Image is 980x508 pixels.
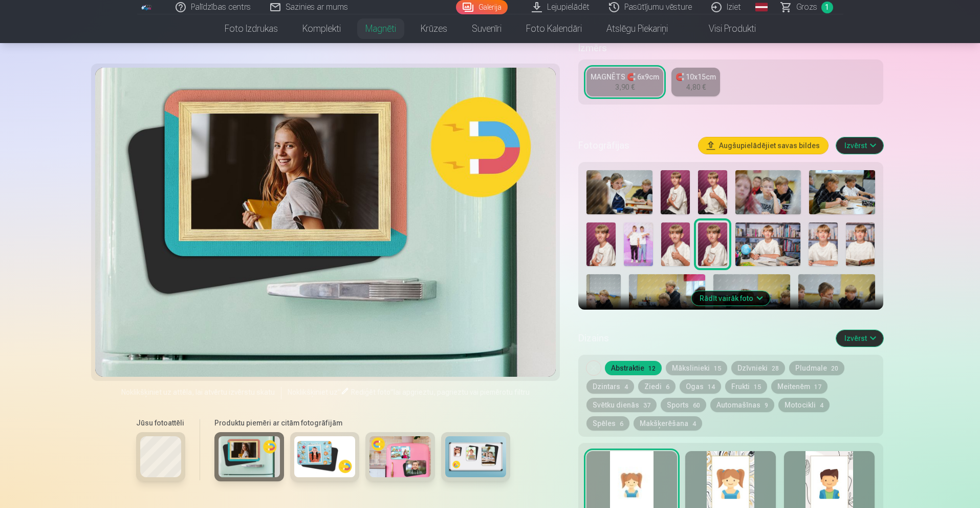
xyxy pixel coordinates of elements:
button: Spēles6 [586,416,629,431]
a: Atslēgu piekariņi [594,14,680,43]
a: Suvenīri [460,14,514,43]
button: Augšupielādējiet savas bildes [699,137,828,154]
span: 28 [772,365,779,372]
div: MAGNĒTS 🧲 6x9cm [591,72,659,82]
span: 4 [624,383,628,391]
h6: Produktu piemēri ar citām fotogrāfijām [210,418,514,428]
span: 12 [648,365,656,372]
h5: Dizains [578,331,827,346]
a: Foto izdrukas [212,14,290,43]
button: Automašīnas9 [710,398,774,412]
span: Noklikšķiniet uz [288,388,338,396]
button: Dzintars4 [586,379,634,394]
span: 4 [820,402,823,409]
h5: Fotogrāfijas [578,138,690,153]
span: 6 [620,420,623,428]
span: Grozs [796,1,817,13]
span: " [338,388,341,396]
button: Pludmale20 [789,361,844,375]
span: lai apgrieztu, pagrieztu vai piemērotu filtru [394,388,530,396]
button: Izvērst [836,330,883,347]
a: Magnēti [353,14,408,43]
span: 1 [821,2,833,13]
span: 15 [754,383,761,391]
h5: Izmērs [578,41,883,55]
span: Rediģēt foto [351,388,390,396]
div: 🧲 10x15cm [676,72,716,82]
a: Visi produkti [680,14,768,43]
span: 9 [765,402,768,409]
a: Komplekti [290,14,353,43]
a: MAGNĒTS 🧲 6x9cm3,90 € [586,68,663,96]
div: 4,80 € [686,82,706,92]
button: Motocikli4 [778,398,830,412]
span: 37 [643,402,650,409]
button: Dzīvnieki28 [731,361,785,375]
span: 15 [714,365,721,372]
button: Abstraktie12 [605,361,662,375]
button: Frukti15 [725,379,767,394]
span: 14 [708,383,715,391]
span: " [390,388,394,396]
button: Meitenēm17 [771,379,827,394]
button: Mākslinieki15 [666,361,727,375]
button: Makšķerēšana4 [634,416,702,431]
span: 4 [692,420,696,428]
button: Rādīt vairāk foto [691,291,770,306]
button: Izvērst [836,137,883,154]
a: 🧲 10x15cm4,80 € [671,68,720,96]
a: Krūzes [408,14,460,43]
span: 17 [814,383,821,391]
button: Sports60 [661,398,706,412]
button: Ogas14 [680,379,721,394]
a: Foto kalendāri [514,14,594,43]
h6: Jūsu fotoattēli [136,418,185,428]
span: 60 [693,402,700,409]
span: Noklikšķiniet uz attēla, lai atvērtu izvērstu skatu [121,387,275,397]
button: Svētku dienās37 [586,398,657,412]
span: 20 [831,365,838,372]
span: 6 [666,383,669,391]
div: 3,90 € [615,82,635,92]
img: /fa1 [141,4,153,10]
button: Ziedi6 [638,379,676,394]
